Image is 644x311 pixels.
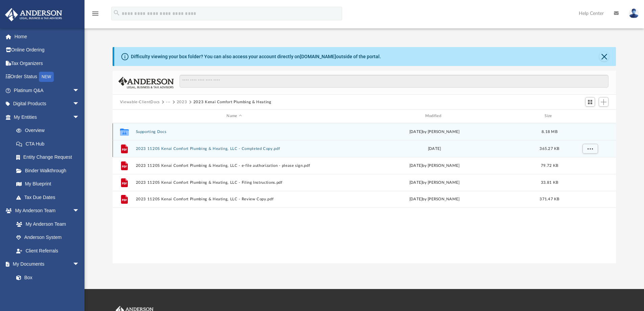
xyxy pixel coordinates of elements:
div: [DATE] by [PERSON_NAME] [336,196,533,202]
a: Overview [9,124,90,137]
a: My Anderson Teamarrow_drop_down [5,204,86,218]
span: 8.18 MB [542,130,557,133]
img: Anderson Advisors Platinum Portal [3,8,64,21]
div: grid [113,123,616,263]
div: [DATE] by [PERSON_NAME] [336,179,533,185]
span: arrow_drop_down [73,110,86,124]
div: [DATE] [336,146,533,152]
a: Client Referrals [9,244,86,258]
button: 2023 1120S Kenai Comfort Plumbing & Heating, LLC - Review Copy.pdf [136,197,333,201]
button: Add [599,97,609,107]
div: id [566,113,613,119]
span: 365.27 KB [540,147,559,150]
button: Close [599,52,609,61]
a: My Entitiesarrow_drop_down [5,110,90,124]
div: id [116,113,133,119]
a: My Blueprint [9,177,86,191]
span: arrow_drop_down [73,258,86,271]
button: 2023 1120S Kenai Comfort Plumbing & Heating, LLC - e-file authorization - please sign.pdf [136,163,333,168]
a: CTA Hub [9,137,90,151]
a: Meeting Minutes [9,284,86,298]
span: arrow_drop_down [73,84,86,97]
a: Binder Walkthrough [9,164,90,177]
a: Home [5,30,90,43]
div: Difficulty viewing your box folder? You can also access your account directly on outside of the p... [131,53,381,60]
a: Entity Change Request [9,151,90,164]
span: arrow_drop_down [73,204,86,218]
div: Name [135,113,333,119]
span: arrow_drop_down [73,97,86,111]
button: 2023 1120S Kenai Comfort Plumbing & Heating, LLC - Completed Copy.pdf [136,147,333,151]
button: More options [582,143,598,154]
div: NEW [39,72,54,82]
span: 371.47 KB [540,197,559,201]
button: 2023 Kenai Comfort Plumbing & Heating [193,99,271,105]
a: My Documentsarrow_drop_down [5,258,86,271]
a: Online Ordering [5,43,90,57]
a: Anderson System [9,231,86,244]
button: 2023 [177,99,187,105]
i: search [113,9,120,17]
a: My Anderson Team [9,217,83,231]
img: User Pic [629,8,639,18]
div: Modified [336,113,533,119]
input: Search files and folders [180,75,609,88]
span: 33.81 KB [541,180,558,184]
i: menu [91,9,99,18]
div: [DATE] by [PERSON_NAME] [336,162,533,169]
a: Platinum Q&Aarrow_drop_down [5,84,90,97]
button: 2023 1120S Kenai Comfort Plumbing & Heating, LLC - Filing Instructions.pdf [136,180,333,185]
button: Viewable-ClientDocs [120,99,160,105]
div: Size [536,113,563,119]
a: Box [9,271,83,284]
a: menu [91,13,99,18]
button: ··· [166,99,170,105]
a: Tax Due Dates [9,191,90,204]
a: Order StatusNEW [5,70,90,84]
div: [DATE] by [PERSON_NAME] [336,129,533,135]
button: Supporting Docs [136,130,333,134]
span: 79.72 KB [541,163,558,167]
a: Digital Productsarrow_drop_down [5,97,90,111]
a: [DOMAIN_NAME] [300,54,336,59]
button: Switch to Grid View [585,97,595,107]
a: Tax Organizers [5,57,90,70]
